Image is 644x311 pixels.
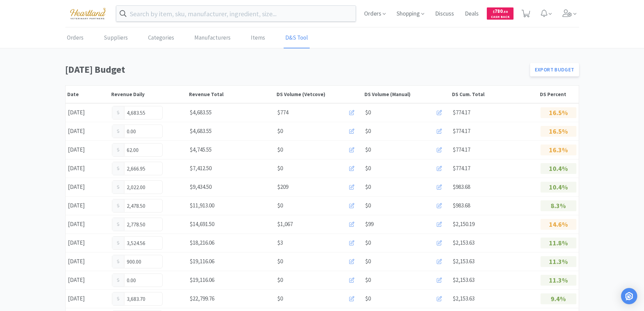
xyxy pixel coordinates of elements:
[190,164,212,172] span: $7,412.50
[190,202,214,209] span: $11,913.00
[432,11,457,17] a: Discuss
[453,239,475,246] span: $2,153.63
[190,258,214,265] span: $19,116.06
[621,288,637,304] div: Open Intercom Messenger
[493,9,495,14] span: $
[541,145,576,155] p: 16.3%
[190,183,212,191] span: $9,434.50
[66,161,110,175] div: [DATE]
[541,219,576,230] p: 14.6%
[541,275,576,286] p: 11.3%
[453,109,470,116] span: $774.17
[541,293,576,304] p: 9.4%
[190,109,212,116] span: $4,683.55
[365,108,371,117] span: $0
[66,254,110,268] div: [DATE]
[365,294,371,303] span: $0
[493,8,508,14] span: 780
[365,220,374,229] span: $99
[453,295,475,302] span: $2,153.63
[365,145,371,154] span: $0
[190,295,214,302] span: $22,799.76
[365,238,371,247] span: $0
[277,238,283,247] span: $3
[503,9,508,14] span: . 50
[277,108,288,117] span: $774
[66,124,110,138] div: [DATE]
[102,28,129,48] a: Suppliers
[452,91,536,97] div: DS Cum. Total
[190,127,212,135] span: $4,683.55
[249,28,267,48] a: Items
[277,145,283,154] span: $0
[65,62,526,77] h1: [DATE] Budget
[193,28,232,48] a: Manufacturers
[277,294,283,303] span: $0
[277,182,288,192] span: $209
[66,180,110,194] div: [DATE]
[67,91,108,97] div: Date
[65,28,85,48] a: Orders
[66,143,110,157] div: [DATE]
[453,146,470,153] span: $774.17
[453,183,470,191] span: $983.68
[190,146,212,153] span: $4,745.55
[277,91,361,97] div: DS Volume (Vetcove)
[66,199,110,213] div: [DATE]
[453,202,470,209] span: $983.68
[365,164,371,173] span: $0
[66,106,110,119] div: [DATE]
[453,127,470,135] span: $774.17
[541,163,576,174] p: 10.4%
[66,273,110,287] div: [DATE]
[66,217,110,231] div: [DATE]
[541,200,576,211] p: 8.3%
[540,91,577,97] div: DS Percent
[364,91,449,97] div: DS Volume (Manual)
[66,236,110,250] div: [DATE]
[541,107,576,118] p: 16.5%
[284,28,310,48] a: D&S Tool
[453,164,470,172] span: $774.17
[277,220,293,229] span: $1,067
[365,275,371,285] span: $0
[541,238,576,248] p: 11.8%
[190,239,214,246] span: $18,216.06
[453,276,475,284] span: $2,153.63
[530,63,579,76] a: Export Budget
[365,127,371,136] span: $0
[66,292,110,306] div: [DATE]
[277,201,283,210] span: $0
[146,28,176,48] a: Categories
[277,275,283,285] span: $0
[541,126,576,137] p: 16.5%
[491,15,509,20] span: Cash Back
[453,220,475,228] span: $2,150.19
[541,182,576,193] p: 10.4%
[487,4,514,23] a: $780.50Cash Back
[277,164,283,173] span: $0
[190,276,214,284] span: $19,116.06
[116,6,356,21] input: Search by item, sku, manufacturer, ingredient, size...
[365,182,371,192] span: $0
[189,91,273,97] div: Revenue Total
[65,4,111,23] img: cad7bdf275c640399d9c6e0c56f98fd2_10.png
[365,257,371,266] span: $0
[462,11,481,17] a: Deals
[111,91,186,97] div: Revenue Daily
[190,220,214,228] span: $14,691.50
[277,127,283,136] span: $0
[541,256,576,267] p: 11.3%
[365,201,371,210] span: $0
[277,257,283,266] span: $0
[453,258,475,265] span: $2,153.63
